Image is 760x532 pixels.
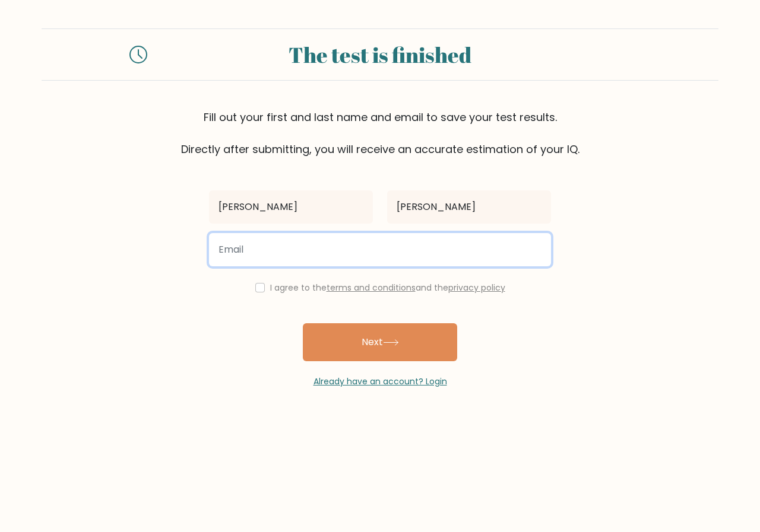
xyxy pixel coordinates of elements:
button: Next [303,323,457,361]
a: privacy policy [448,282,505,294]
input: Last name [387,190,551,224]
div: Fill out your first and last name and email to save your test results. Directly after submitting,... [42,109,718,157]
a: terms and conditions [327,282,416,294]
input: First name [209,190,373,224]
label: I agree to the and the [270,282,505,294]
a: Already have an account? Login [313,375,447,387]
input: Email [209,233,551,266]
div: The test is finished [161,39,598,71]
